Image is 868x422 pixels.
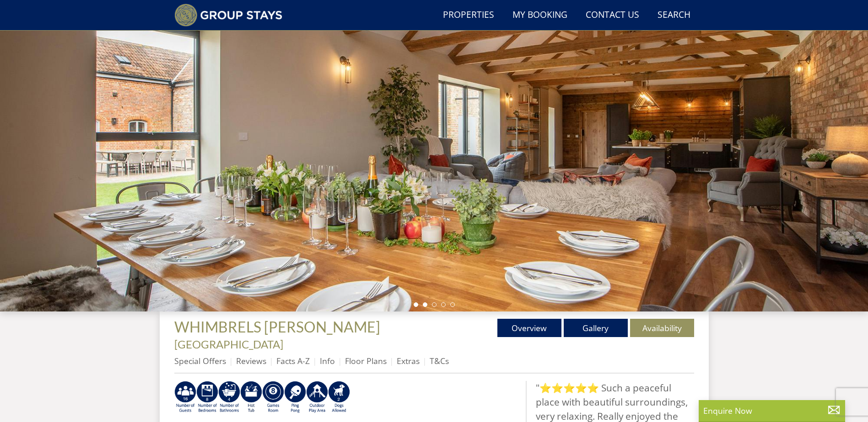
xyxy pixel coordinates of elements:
a: Extras [397,355,420,366]
a: My Booking [509,5,571,26]
a: WHIMBRELS [PERSON_NAME] [174,318,383,336]
a: Reviews [236,355,266,366]
a: Gallery [564,319,628,337]
img: AD_4nXcy0HGcWq0J58LOYxlnSwjVFwquWFvCZzbxSKcxp4HYiQm3ScM_WSVrrYu9bYRIOW8FKoV29fZURc5epz-Si4X9-ID0x... [218,381,240,414]
img: AD_4nXcpX5uDwed6-YChlrI2BYOgXwgg3aqYHOhRm0XfZB-YtQW2NrmeCr45vGAfVKUq4uWnc59ZmEsEzoF5o39EWARlT1ewO... [240,381,262,414]
img: AD_4nXfjdDqPkGBf7Vpi6H87bmAUe5GYCbodrAbU4sf37YN55BCjSXGx5ZgBV7Vb9EJZsXiNVuyAiuJUB3WVt-w9eJ0vaBcHg... [306,381,328,414]
img: AD_4nXe7_8LrJK20fD9VNWAdfykBvHkWcczWBt5QOadXbvIwJqtaRaRf-iI0SeDpMmH1MdC9T1Vy22FMXzzjMAvSuTB5cJ7z5... [328,381,350,414]
a: [GEOGRAPHIC_DATA] [174,338,283,351]
span: WHIMBRELS [PERSON_NAME] [174,318,380,336]
img: AD_4nXe1XpTIAEHoz5nwg3FCfZpKQDpRv3p1SxNSYWA7LaRp_HGF3Dt8EJSQLVjcZO3YeF2IOuV2C9mjk8Bx5AyTaMC9IedN7... [196,381,218,414]
a: Floor Plans [345,355,387,366]
a: Properties [439,5,498,26]
a: Info [320,355,335,366]
img: AD_4nXf2Q94ffpGXNmMHEqFpcKZOxu3NY14_PvGsQpDjL9A9u883-38K6QlcEQx0K0t9mf7AueqVcxRxDCE4LvZ95ovnSx9X0... [284,381,306,414]
a: Overview [497,319,561,337]
a: T&Cs [430,355,449,366]
img: AD_4nXd7Jw9jimJs05Tr1qQ7rTwUvSx-Bfz59LkXg24-sba_DUSXesjeHq8ylsfaXUTs-MPS1YHn6ZRc6sK5A2zfxy6xsGlts... [174,381,196,414]
a: Special Offers [174,355,226,366]
p: Enquire Now [703,405,841,417]
a: Search [654,5,694,26]
img: AD_4nXdrZMsjcYNLGsKuA84hRzvIbesVCpXJ0qqnwZoX5ch9Zjv73tWe4fnFRs2gJ9dSiUubhZXckSJX_mqrZBmYExREIfryF... [262,381,284,414]
a: Facts A-Z [276,355,310,366]
a: Availability [630,319,694,337]
a: Contact Us [582,5,643,26]
img: Group Stays [174,4,283,26]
